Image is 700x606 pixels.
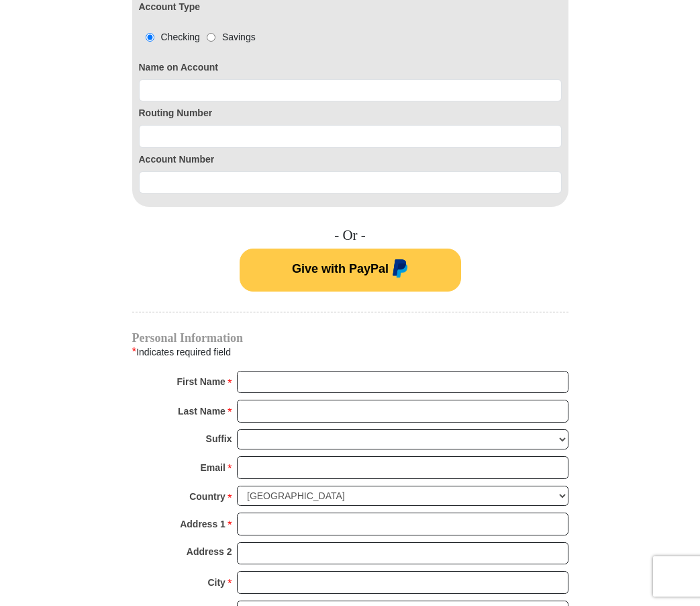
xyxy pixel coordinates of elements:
strong: Suffix [206,429,232,448]
strong: City [207,573,225,592]
label: Routing Number [139,106,562,120]
label: Name on Account [139,60,562,75]
img: paypal [389,259,408,281]
h4: Personal Information [132,333,568,343]
button: Give with PayPal [240,249,461,292]
strong: Address 1 [180,515,226,533]
div: Checking Savings [139,30,256,44]
div: Indicates required field [132,343,568,361]
h4: - Or - [132,227,568,244]
span: Give with PayPal [292,262,389,275]
label: Account Number [139,153,562,167]
strong: First Name [177,372,226,391]
strong: Last Name [178,402,226,421]
strong: Address 2 [187,542,232,561]
strong: Country [189,487,226,506]
strong: Email [201,458,226,477]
